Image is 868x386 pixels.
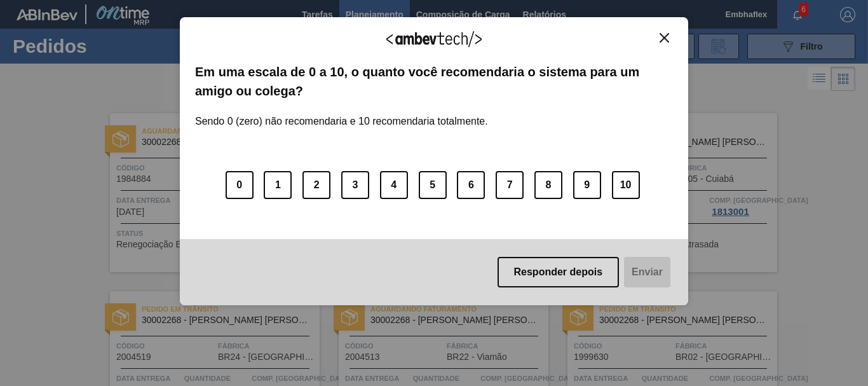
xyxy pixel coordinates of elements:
button: 10 [612,171,640,199]
button: Responder depois [498,257,620,287]
button: 3 [341,171,369,199]
button: Close [656,32,673,43]
button: 4 [380,171,408,199]
button: 8 [534,171,562,199]
button: 5 [419,171,447,199]
button: 9 [573,171,601,199]
label: Em uma escala de 0 a 10, o quanto você recomendaria o sistema para um amigo ou colega? [195,62,673,101]
button: 7 [496,171,524,199]
button: 1 [264,171,292,199]
button: 6 [457,171,485,199]
button: 2 [302,171,330,199]
img: Close [660,33,669,43]
img: Logo Ambevtech [386,31,482,47]
button: 0 [226,171,254,199]
label: Sendo 0 (zero) não recomendaria e 10 recomendaria totalmente. [195,100,488,127]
